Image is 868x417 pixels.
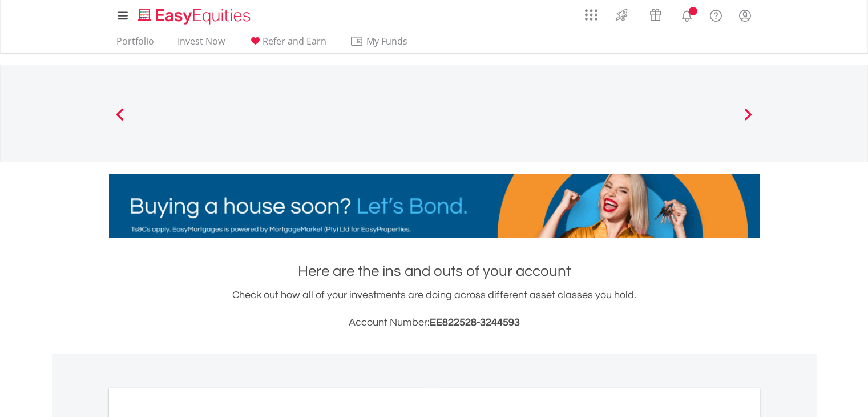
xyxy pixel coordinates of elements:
[263,35,326,47] span: Refer and Earn
[730,3,760,28] a: My Profile
[109,315,760,331] h3: Account Number:
[134,3,255,26] a: Home page
[136,7,255,26] img: EasyEquities_Logo.png
[430,317,520,328] span: EE822528-3244593
[173,35,229,53] a: Invest Now
[701,3,730,26] a: FAQ's and Support
[350,34,425,49] span: My Funds
[646,6,665,24] img: vouchers-v2.svg
[585,9,597,21] img: grid-menu-icon.svg
[612,6,631,24] img: thrive-v2.svg
[109,287,760,331] div: Check out how all of your investments are doing across different asset classes you hold.
[244,35,331,53] a: Refer and Earn
[112,35,159,53] a: Portfolio
[672,3,701,26] a: Notifications
[639,3,672,24] a: Vouchers
[109,174,760,238] img: EasyMortage Promotion Banner
[578,3,605,21] a: AppsGrid
[109,261,760,282] h1: Here are the ins and outs of your account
